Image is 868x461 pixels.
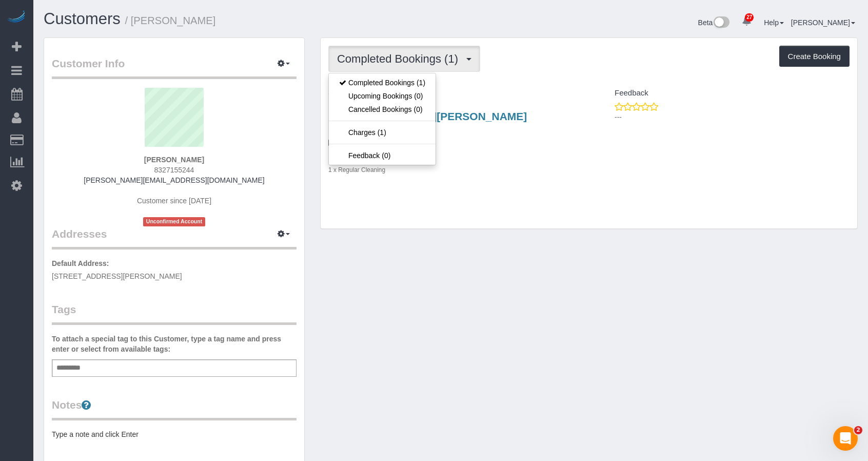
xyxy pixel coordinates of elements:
[144,156,204,164] strong: [PERSON_NAME]
[154,166,194,174] span: 8327155244
[52,302,297,325] legend: Tags
[698,18,730,27] a: Beta
[833,426,858,451] iframe: Intercom live chat
[329,103,436,116] a: Cancelled Bookings (0)
[329,126,436,139] a: Charges (1)
[328,137,581,147] p: One Time
[329,149,436,162] a: Feedback (0)
[44,10,121,28] a: Customers
[328,166,385,174] small: 1 x Regular Cleaning
[764,18,784,27] a: Help
[329,76,436,89] a: Completed Bookings (1)
[737,10,757,33] a: 27
[328,151,581,160] h4: [DATE]-[DATE] Sq Ft
[52,56,297,79] legend: Customer Info
[597,89,850,98] h4: Feedback
[713,16,729,30] img: New interface
[779,46,850,67] button: Create Booking
[791,18,855,27] a: [PERSON_NAME]
[329,89,436,103] a: Upcoming Bookings (0)
[745,13,754,22] span: 27
[143,217,206,226] span: Unconfirmed Account
[328,46,480,72] button: Completed Bookings (1)
[6,10,27,25] img: Automaid Logo
[52,334,297,354] label: To attach a special tag to this Customer, type a tag name and press enter or select from availabl...
[84,176,264,184] a: [PERSON_NAME][EMAIL_ADDRESS][DOMAIN_NAME]
[137,197,211,205] span: Customer since [DATE]
[52,397,297,420] legend: Notes
[328,89,581,98] h4: Service
[615,112,850,122] p: ---
[52,272,182,280] span: [STREET_ADDRESS][PERSON_NAME]
[854,426,862,434] span: 2
[337,52,463,65] span: Completed Bookings (1)
[52,429,297,439] pre: Type a note and click Enter
[52,258,109,268] label: Default Address:
[125,15,216,26] small: / [PERSON_NAME]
